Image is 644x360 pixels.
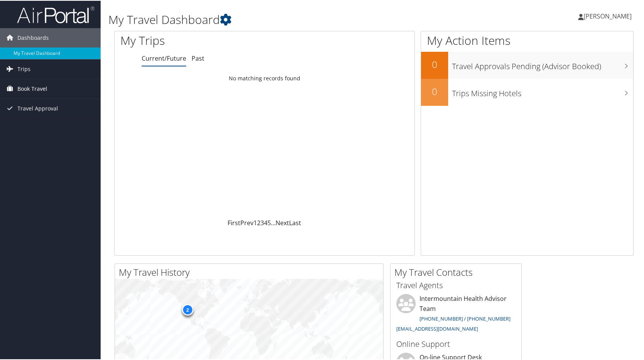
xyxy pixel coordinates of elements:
[420,314,510,321] a: [PHONE_NUMBER] / [PHONE_NUMBER]
[228,218,240,226] a: First
[142,53,186,62] a: Current/Future
[421,84,448,97] h2: 0
[392,293,519,335] li: Intermountain Health Advisor Team
[119,265,383,278] h2: My Travel History
[108,11,462,27] h1: My Travel Dashboard
[396,324,478,331] a: [EMAIL_ADDRESS][DOMAIN_NAME]
[17,27,49,47] span: Dashboards
[271,218,276,226] span: …
[264,218,267,226] a: 4
[192,53,204,62] a: Past
[584,11,632,20] span: [PERSON_NAME]
[396,338,516,349] h3: Online Support
[276,218,289,226] a: Next
[260,218,264,226] a: 3
[421,57,448,70] h2: 0
[253,218,257,226] a: 1
[17,78,47,98] span: Book Travel
[421,32,633,48] h1: My Action Items
[240,218,253,226] a: Prev
[267,218,271,226] a: 5
[115,71,414,85] td: No matching records found
[182,303,193,315] div: 2
[394,265,521,278] h2: My Travel Contacts
[120,32,284,48] h1: My Trips
[17,59,31,78] span: Trips
[452,83,633,98] h3: Trips Missing Hotels
[578,4,639,27] a: [PERSON_NAME]
[257,218,260,226] a: 2
[421,51,633,78] a: 0Travel Approvals Pending (Advisor Booked)
[17,98,58,117] span: Travel Approval
[289,218,301,226] a: Last
[396,279,516,290] h3: Travel Agents
[421,78,633,105] a: 0Trips Missing Hotels
[17,5,94,23] img: airportal-logo.png
[452,56,633,71] h3: Travel Approvals Pending (Advisor Booked)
